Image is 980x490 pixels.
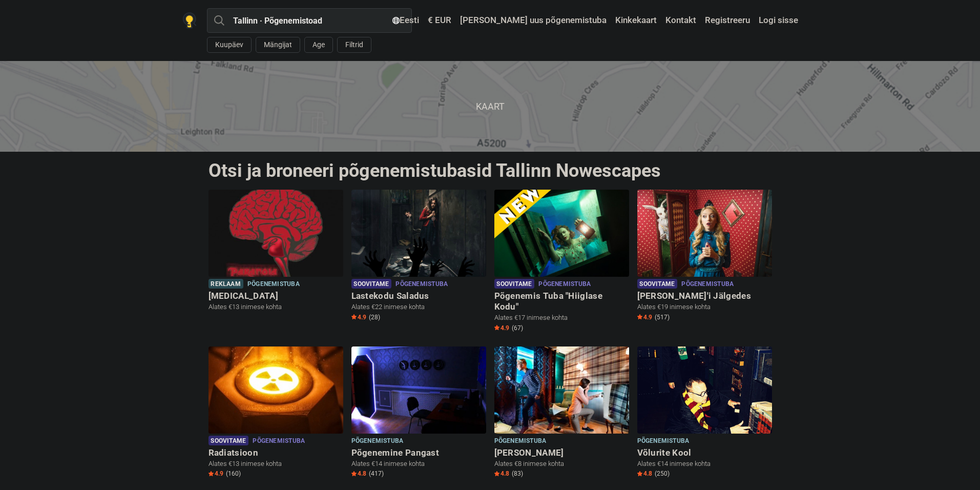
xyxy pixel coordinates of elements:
input: proovi “Tallinn” [207,8,412,33]
span: Põgenemistuba [351,436,404,447]
span: (250) [655,469,670,478]
span: (67) [512,324,523,332]
p: Alates €14 inimese kohta [351,459,486,468]
img: Star [208,471,214,476]
p: Alates €19 inimese kohta [637,302,772,312]
img: Sherlock Holmes [494,346,629,434]
h6: [MEDICAL_DATA] [208,291,343,301]
p: Alates €13 inimese kohta [208,459,343,468]
button: Kuupäev [207,37,252,53]
img: Lastekodu Saladus [351,190,486,277]
img: Star [494,325,499,330]
span: Soovitame [351,279,392,289]
span: 4.9 [494,324,509,332]
img: Alice'i Jälgedes [637,190,772,277]
p: Alates €13 inimese kohta [208,302,343,312]
span: Soovitame [637,279,678,289]
img: Põgenemis Tuba "Hiiglase Kodu" [494,190,629,277]
a: Lastekodu Saladus Soovitame Põgenemistuba Lastekodu Saladus Alates €22 inimese kohta Star4.9 (28) [351,190,486,323]
span: 4.8 [351,469,366,478]
h6: Põgenemis Tuba "Hiiglase Kodu" [494,291,629,312]
span: (517) [655,313,670,321]
span: Reklaam [208,279,243,289]
a: Radiatsioon Soovitame Põgenemistuba Radiatsioon Alates €13 inimese kohta Star4.9 (160) [208,346,343,480]
a: Registreeru [702,11,753,30]
p: Alates €17 inimese kohta [494,313,629,322]
span: 4.9 [637,313,652,321]
img: Eesti [392,17,400,24]
span: Põgenemistuba [637,436,690,447]
a: Võlurite Kool Põgenemistuba Võlurite Kool Alates €14 inimese kohta Star4.8 (250) [637,346,772,480]
h6: Radiatsioon [208,447,343,458]
span: Põgenemistuba [494,436,547,447]
button: Mängijat [256,37,300,53]
img: Star [494,471,499,476]
h6: Põgenemine Pangast [351,447,486,458]
h6: Võlurite Kool [637,447,772,458]
a: € EUR [425,11,454,30]
span: 4.8 [494,469,509,478]
img: Star [637,314,642,319]
span: Põgenemistuba [395,279,448,290]
p: Alates €22 inimese kohta [351,302,486,312]
p: Alates €8 inimese kohta [494,459,629,468]
span: Soovitame [494,279,535,289]
a: Põgenemine Pangast Põgenemistuba Põgenemine Pangast Alates €14 inimese kohta Star4.8 (417) [351,346,486,480]
img: Paranoia [208,190,343,277]
h6: [PERSON_NAME]'i Jälgedes [637,291,772,301]
img: Radiatsioon [208,346,343,434]
span: Põgenemistuba [247,279,300,290]
span: (83) [512,469,523,478]
span: Põgenemistuba [681,279,734,290]
span: Põgenemistuba [253,436,305,447]
a: Alice'i Jälgedes Soovitame Põgenemistuba [PERSON_NAME]'i Jälgedes Alates €19 inimese kohta Star4.... [637,190,772,323]
h1: Otsi ja broneeri põgenemistubasid Tallinn Nowescapes [208,159,772,182]
h6: Lastekodu Saladus [351,291,486,301]
img: Nowescape logo [182,12,197,29]
button: Age [304,37,333,53]
img: Võlurite Kool [637,346,772,434]
span: Põgenemistuba [538,279,591,290]
p: Alates €14 inimese kohta [637,459,772,468]
span: 4.8 [637,469,652,478]
span: (28) [369,313,380,321]
img: Star [637,471,642,476]
a: Eesti [390,11,422,30]
a: Logi sisse [756,11,798,30]
a: [PERSON_NAME] uus põgenemistuba [457,11,609,30]
img: Star [351,471,357,476]
span: 4.9 [351,313,366,321]
button: Filtrid [337,37,371,53]
a: Sherlock Holmes Põgenemistuba [PERSON_NAME] Alates €8 inimese kohta Star4.8 (83) [494,346,629,480]
h6: [PERSON_NAME] [494,447,629,458]
span: Soovitame [208,436,249,445]
span: 4.9 [208,469,223,478]
a: Põgenemis Tuba "Hiiglase Kodu" Soovitame Põgenemistuba Põgenemis Tuba "Hiiglase Kodu" Alates €17 ... [494,190,629,334]
a: Kinkekaart [613,11,659,30]
span: (417) [369,469,384,478]
img: Põgenemine Pangast [351,346,486,434]
a: Kontakt [663,11,699,30]
span: (160) [226,469,241,478]
a: Paranoia Reklaam Põgenemistuba [MEDICAL_DATA] Alates €13 inimese kohta [208,190,343,314]
img: Star [351,314,357,319]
